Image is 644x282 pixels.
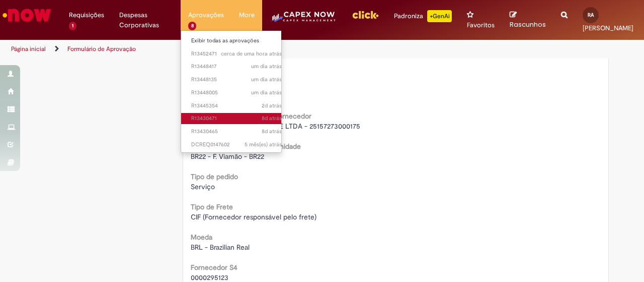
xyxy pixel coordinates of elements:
[251,76,282,83] time: 26/08/2025 12:24:59
[270,10,337,30] img: CapexLogo5.png
[191,172,238,181] b: Tipo de pedido
[245,141,282,148] time: 10/04/2025 07:30:44
[262,128,282,135] span: 8d atrás
[188,10,224,20] span: Aprovações
[181,126,292,137] a: Aberto R13430465 :
[239,10,255,20] span: More
[251,63,282,70] time: 26/08/2025 13:47:57
[191,63,282,71] span: R13448417
[262,102,282,109] time: 25/08/2025 16:17:40
[191,111,311,121] b: Informações completas do fornecedor
[251,76,282,83] span: um dia atrás
[221,50,282,58] span: cerca de uma hora atrás
[188,22,197,30] span: 8
[191,76,282,84] span: R13448135
[467,20,495,30] span: Favoritos
[191,50,282,58] span: R13452471
[191,115,282,123] span: R13430471
[181,100,292,111] a: Aberto R13445354 :
[245,141,282,148] span: 5 mês(es) atrás
[181,35,292,46] a: Exibir todas as aprovações
[119,10,173,30] span: Despesas Corporativas
[69,10,104,20] span: Requisições
[191,152,264,161] span: BR22 - F. Viamão - BR22
[181,48,292,60] a: Aberto R13452471 :
[251,89,282,96] time: 26/08/2025 11:55:24
[510,11,546,29] a: Rascunhos
[1,5,53,25] img: ServiceNow
[181,139,292,150] a: Aberto DCREQ0147602 :
[262,102,282,109] span: 2d atrás
[181,74,292,85] a: Aberto R13448135 :
[221,50,282,58] time: 27/08/2025 13:37:22
[583,24,633,32] span: [PERSON_NAME]
[181,61,292,72] a: Aberto R13448417 :
[191,233,212,242] b: Moeda
[191,212,316,221] span: CIF (Fornecedor responsável pelo frete)
[262,115,282,122] span: 8d atrás
[191,89,282,97] span: R13448005
[181,113,292,124] a: Aberto R13430471 :
[394,10,452,22] div: Padroniza
[181,87,292,98] a: Aberto R13448005 :
[251,89,282,96] span: um dia atrás
[181,30,282,153] ul: Aprovações
[427,10,452,22] p: +GenAi
[191,102,282,110] span: R13445354
[191,128,282,136] span: R13430465
[352,7,379,22] img: click_logo_yellow_360x200.png
[191,243,250,252] span: BRL - Brazilian Real
[191,202,233,211] b: Tipo de Frete
[11,45,46,53] a: Página inicial
[191,263,237,272] b: Fornecedor S4
[191,182,215,191] span: Serviço
[69,22,76,30] span: 1
[67,45,136,53] a: Formulário de Aprovação
[251,63,282,70] span: um dia atrás
[191,273,228,282] span: 0000295123
[8,40,422,59] ul: Trilhas de página
[588,12,594,18] span: RA
[510,20,546,29] span: Rascunhos
[191,141,282,149] span: DCREQ0147602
